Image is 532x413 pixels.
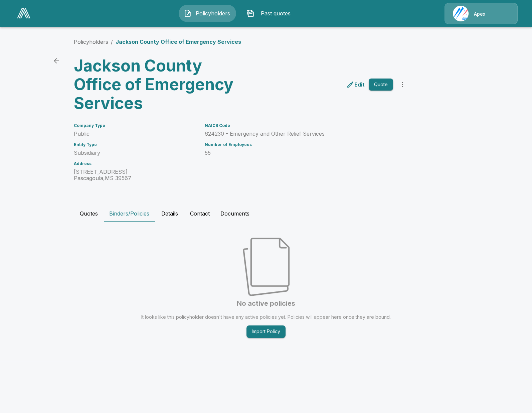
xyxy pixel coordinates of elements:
h6: No active policies [237,299,295,308]
button: Import Policy [246,325,286,338]
a: back [50,54,63,67]
h6: Entity Type [74,142,197,147]
p: Public [74,131,197,137]
h6: NAICS Code [205,123,393,128]
button: Quotes [74,205,104,222]
p: [STREET_ADDRESS] Pascagoula , MS 39567 [74,169,197,181]
nav: breadcrumb [74,38,241,46]
h6: Address [74,161,197,166]
button: Past quotes IconPast quotes [241,5,299,22]
p: Edit [354,81,365,89]
button: Quote [369,79,393,91]
button: Contact [185,205,215,222]
p: It looks like this policyholder doesn't have any active policies yet. Policies will appear here o... [141,314,391,320]
p: Apex [474,11,485,17]
img: AA Logo [17,8,30,18]
p: 624230 - Emergency and Other Relief Services [205,131,393,137]
li: / [111,38,113,46]
img: Empty state [243,238,290,296]
button: Documents [215,205,255,222]
button: Binders/Policies [104,205,155,222]
a: Policyholders [74,38,108,45]
p: Subsidiary [74,150,197,156]
a: Agency IconApex [445,3,518,24]
img: Policyholders Icon [184,9,192,17]
h6: Company Type [74,123,197,128]
h6: Number of Employees [205,142,393,147]
span: Past quotes [257,9,294,17]
p: 55 [205,150,393,156]
h3: Jackson County Office of Emergency Services [74,56,239,113]
button: Details [155,205,185,222]
a: edit [345,79,366,90]
div: policyholder tabs [74,205,459,222]
span: Policyholders [194,9,231,17]
button: Policyholders IconPolicyholders [179,5,236,22]
p: Jackson County Office of Emergency Services [116,38,241,46]
img: Agency Icon [453,6,469,21]
button: more [396,78,409,91]
img: Past quotes Icon [246,9,254,17]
